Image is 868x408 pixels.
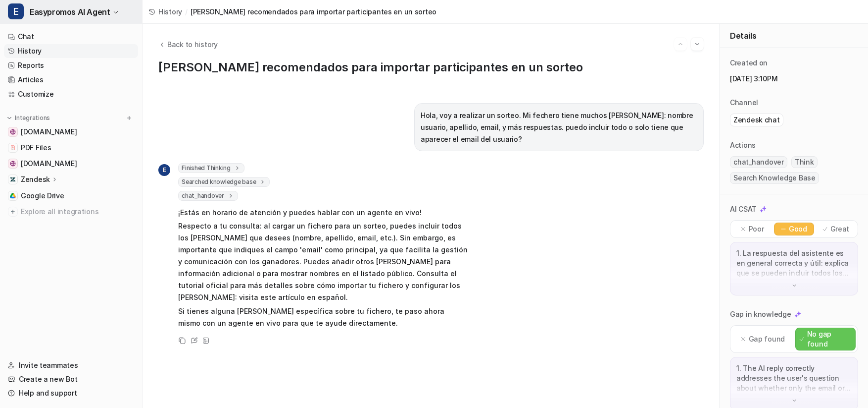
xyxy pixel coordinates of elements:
a: Chat [4,30,138,44]
a: Invite teammates [4,358,138,372]
img: easypromos-apiref.redoc.ly [10,129,16,135]
span: Google Drive [21,191,64,201]
img: menu_add.svg [126,115,133,121]
a: Customize [4,87,138,101]
a: Create a new Bot [4,372,138,386]
a: PDF FilesPDF Files [4,141,138,155]
span: Finished Thinking [178,163,244,173]
button: Back to history [158,39,218,50]
a: easypromos-apiref.redoc.ly[DOMAIN_NAME] [4,125,138,139]
p: Zendesk chat [733,115,780,125]
span: chat_handover [730,156,787,168]
a: www.easypromosapp.com[DOMAIN_NAME] [4,157,138,171]
img: www.easypromosapp.com [10,161,16,167]
span: Search Knowledge Base [730,172,819,184]
img: PDF Files [10,145,16,151]
a: History [4,44,138,58]
p: Integrations [15,114,50,122]
p: Gap found [749,334,785,344]
img: explore all integrations [8,207,18,217]
a: Explore all integrations [4,205,138,219]
span: PDF Files [21,143,51,153]
p: 1. La respuesta del asistente es en general correcta y útil: explica que se pueden incluir todos ... [736,248,852,278]
span: / [185,6,188,17]
div: Details [720,24,868,48]
button: Go to previous session [674,38,687,51]
p: No gap found [807,329,851,349]
span: [DOMAIN_NAME] [21,127,77,137]
a: History [148,6,182,17]
span: Explore all integrations [21,204,134,220]
a: Google DriveGoogle Drive [4,189,138,203]
img: Google Drive [10,193,16,199]
span: E [158,164,170,176]
a: Help and support [4,386,138,400]
button: Integrations [4,113,53,123]
a: Reports [4,58,138,72]
span: Back to history [167,39,218,50]
p: Poor [749,224,764,234]
span: [DOMAIN_NAME] [21,159,77,169]
span: [PERSON_NAME] recomendados para importar participantes en un sorteo [191,6,436,17]
img: Next session [694,40,701,49]
img: expand menu [6,115,13,121]
p: Great [830,224,850,234]
p: Hola, voy a realizar un sorteo. Mi fechero tiene muchos [PERSON_NAME]: nombre usuario, apellido, ... [421,110,697,145]
img: down-arrow [791,397,798,404]
span: chat_handover [178,191,238,201]
p: Si tienes alguna [PERSON_NAME] específica sobre tu fichero, te paso ahora mismo con un agente en ... [178,305,468,329]
p: Zendesk [21,175,50,184]
h1: [PERSON_NAME] recomendados para importar participantes en un sorteo [158,60,704,75]
p: ¡Estás en horario de atención y puedes hablar con un agente en vivo! [178,207,468,219]
p: Created on [730,58,768,68]
p: Good [789,224,807,234]
span: E [8,3,24,19]
p: 1. The AI reply correctly addresses the user's question about whether only the email or all field... [736,363,852,393]
p: [DATE] 3:10PM [730,74,858,84]
p: Respecto a tu consulta: al cargar un fichero para un sorteo, puedes incluir todos los [PERSON_NAM... [178,220,468,303]
span: Searched knowledge base [178,177,270,187]
p: Actions [730,140,756,150]
p: Gap in knowledge [730,309,791,319]
img: down-arrow [791,282,798,289]
img: Previous session [677,40,684,49]
img: Zendesk [10,176,16,182]
span: Easypromos AI Agent [30,5,110,19]
button: Go to next session [691,38,704,51]
a: Articles [4,73,138,87]
p: AI CSAT [730,204,757,214]
span: Think [791,156,818,168]
span: History [158,6,182,17]
p: Channel [730,98,758,108]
